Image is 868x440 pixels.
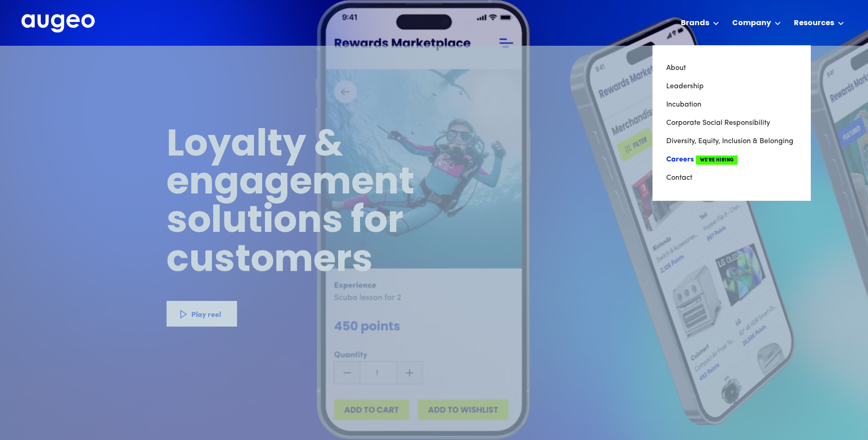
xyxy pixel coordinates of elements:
[666,114,797,132] a: Corporate Social Responsibility
[666,132,797,150] a: Diversity, Equity, Inclusion & Belonging
[666,169,797,187] a: Contact
[666,59,797,77] a: About
[666,77,797,96] a: Leadership
[794,18,834,29] div: Resources
[681,18,709,29] div: Brands
[732,18,771,29] div: Company
[666,150,797,169] a: CareersWe're Hiring
[666,96,797,114] a: Incubation
[652,45,811,201] nav: Company
[696,156,738,165] span: We're Hiring
[22,14,95,33] a: home
[22,14,95,33] img: Augeo's full logo in white.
